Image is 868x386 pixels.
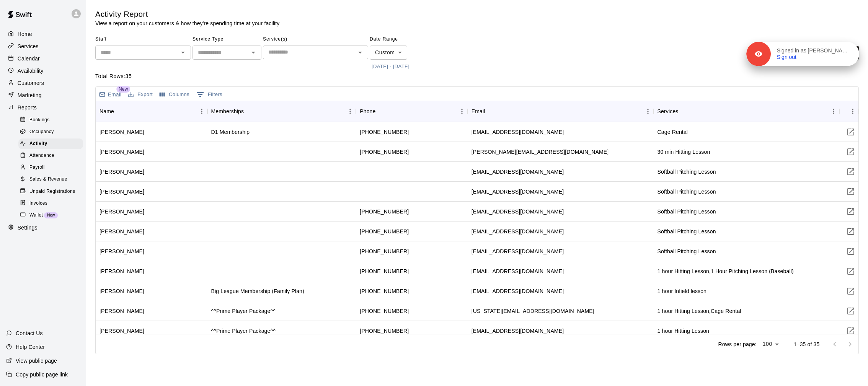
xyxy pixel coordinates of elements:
[360,287,409,295] div: +13372269150
[6,53,80,64] a: Calendar
[211,128,250,136] div: D1 Membership
[360,267,409,275] div: +13377641555
[6,222,80,234] a: Settings
[360,307,409,315] div: +14093833719
[100,128,144,136] div: Kerry Harper
[18,55,40,62] p: Calendar
[370,61,411,73] button: [DATE] - [DATE]
[29,176,67,183] span: Sales & Revenue
[846,326,855,336] svg: Visit customer page
[18,138,86,150] a: Activity
[18,162,86,174] a: Payroll
[18,150,83,161] div: Attendance
[97,89,123,100] button: Email
[18,42,39,50] p: Services
[196,106,207,117] button: Menu
[18,30,32,38] p: Home
[846,207,855,216] svg: Visit customer page
[18,126,86,138] a: Occupancy
[843,164,858,179] a: Visit customer page
[16,357,57,365] p: View public page
[472,248,564,255] div: hmccarty28@gmail.com
[96,101,207,122] div: Name
[360,327,409,335] div: +13373538902
[843,323,858,339] a: Visit customer page
[777,47,850,54] p: Signed in as [PERSON_NAME]
[95,33,191,46] span: Staff
[843,283,858,299] button: Visit customer page
[193,33,261,46] span: Service Type
[29,116,50,124] span: Bookings
[360,101,375,122] div: Phone
[108,91,122,98] p: Email
[843,124,858,140] button: Visit customer page
[29,212,43,219] span: Wallet
[472,307,594,315] div: texas_angel08@hotmail.com
[6,28,80,40] div: Home
[194,88,224,101] button: Show filters
[114,106,125,117] button: Sort
[658,267,794,275] div: 1 hour Hitting Lesson,1 Hour Pitching Lesson (Baseball)
[456,106,468,117] button: Menu
[18,174,83,185] div: Sales & Revenue
[6,90,80,101] a: Marketing
[355,47,365,58] button: Open
[18,209,86,221] a: WalletNew
[846,127,855,137] svg: Visit customer page
[846,287,855,296] svg: Visit customer page
[472,287,564,295] div: gsl010713@gmail.com
[211,287,304,295] div: Big League Membership (Family Plan)
[843,224,858,239] button: Visit customer page
[356,101,468,122] div: Phone
[18,198,83,209] div: Invoices
[100,148,144,156] div: Brett Stains
[472,208,564,215] div: jeremyjsalazar@gmail.com
[843,244,858,259] a: Visit customer page
[29,164,44,171] span: Payroll
[360,248,409,255] div: +13373961002
[843,184,858,199] a: Visit customer page
[100,327,144,335] div: Easton Grant
[18,210,83,221] div: WalletNew
[360,148,409,156] div: +13378023690
[100,307,144,315] div: Paxton Davis
[158,89,191,101] button: Select columns
[178,47,188,58] button: Open
[6,41,80,52] a: Services
[658,128,688,136] div: Cage Rental
[828,106,839,117] button: Menu
[126,89,155,101] button: Export
[360,208,409,215] div: +13373751527
[472,267,564,275] div: tracywhitney15@yahoo.com
[485,106,496,117] button: Sort
[6,102,80,113] a: Reports
[116,86,130,93] span: New
[843,303,858,319] button: Visit customer page
[18,186,86,197] a: Unpaid Registrations
[100,168,144,176] div: Vaniesha Thompson
[846,187,855,196] svg: Visit customer page
[658,287,706,295] div: 1 hour Infield lesson
[248,47,259,58] button: Open
[44,213,58,217] span: New
[18,91,42,99] p: Marketing
[29,188,75,195] span: Unpaid Registrations
[843,264,858,279] button: Visit customer page
[29,152,54,160] span: Attendance
[263,33,368,46] span: Service(s)
[100,208,144,215] div: Jeremy Salazar
[16,371,68,378] p: Copy public page link
[658,327,709,335] div: 1 hour Hitting Lesson
[6,65,80,77] div: Availability
[360,228,409,235] div: +13184527941
[718,340,757,348] p: Rows per page:
[18,162,83,173] div: Payroll
[95,72,859,80] p: Total Rows: 35
[29,200,47,207] span: Invoices
[18,197,86,209] a: Invoices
